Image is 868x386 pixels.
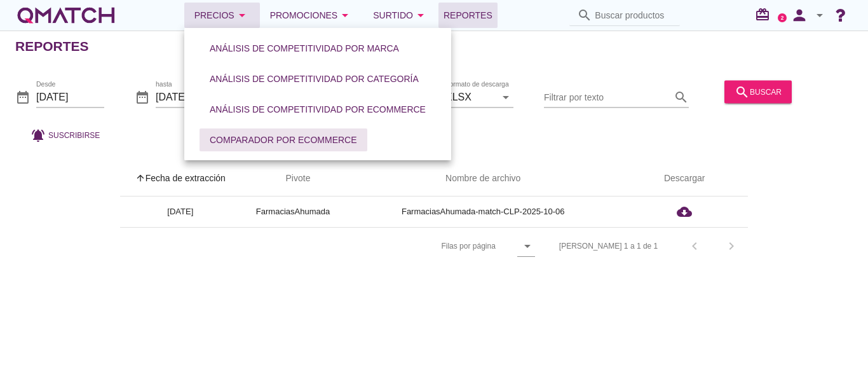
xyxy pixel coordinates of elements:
[577,8,592,23] i: search
[31,127,48,142] i: notifications_active
[363,3,438,28] button: Surtido
[314,228,534,265] div: Filas por página
[787,6,812,24] i: person
[210,72,419,86] div: Análisis de competitividad por categoría
[241,196,345,227] td: FarmaciasAhumada
[438,3,498,28] a: Reportes
[260,3,363,28] button: Promociones
[194,125,372,155] a: Comparador por eCommerce
[200,67,429,90] button: Análisis de competitividad por categoría
[15,89,31,104] i: date_range
[200,128,367,151] button: Comparador por eCommerce
[345,161,621,196] th: Nombre de archivo: Not sorted.
[781,15,784,20] text: 2
[48,129,100,141] span: Suscribirse
[345,196,621,227] td: FarmaciasAhumada-match-CLP-2025-10-06
[194,64,434,94] a: Análisis de competitividad por categoría
[337,8,353,23] i: arrow_drop_down
[373,8,428,23] div: Surtido
[735,84,750,99] i: search
[194,8,250,23] div: Precios
[755,7,775,22] i: redeem
[194,94,441,125] a: Análisis de competitividad por eCommerce
[20,123,110,146] button: Suscribirse
[544,86,671,107] input: Filtrar por texto
[778,13,787,22] a: 2
[520,238,535,254] i: arrow_drop_down
[595,5,672,25] input: Buscar productos
[184,3,260,28] button: Precios
[413,8,428,23] i: arrow_drop_down
[445,86,496,107] input: Formato de descarga
[36,86,104,107] input: Desde
[270,8,353,23] div: Promociones
[621,161,748,196] th: Descargar: Not sorted.
[210,103,426,116] div: Análisis de competitividad por eCommerce
[724,80,792,103] button: buscar
[210,134,357,147] div: Comparador por eCommerce
[135,173,146,183] i: arrow_upward
[559,240,658,252] div: [PERSON_NAME] 1 a 1 de 1
[812,8,827,23] i: arrow_drop_down
[498,89,513,104] i: arrow_drop_down
[674,89,689,104] i: search
[241,161,345,196] th: Pivote: Not sorted. Activate to sort ascending.
[15,36,89,57] h2: Reportes
[735,84,782,99] div: buscar
[210,42,399,55] div: Análisis de competitividad por marca
[156,86,224,107] input: hasta
[444,8,492,23] span: Reportes
[194,33,414,64] a: Análisis de competitividad por marca
[120,196,241,227] td: [DATE]
[200,37,409,60] button: Análisis de competitividad por marca
[120,161,241,196] th: Fecha de extracción: Sorted ascending. Activate to sort descending.
[135,89,150,104] i: date_range
[677,204,692,219] i: cloud_download
[234,8,250,23] i: arrow_drop_down
[200,98,436,121] button: Análisis de competitividad por eCommerce
[15,3,117,28] a: white-qmatch-logo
